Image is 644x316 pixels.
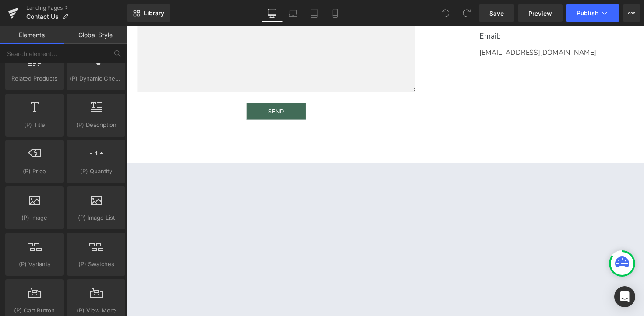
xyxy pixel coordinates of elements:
[489,9,504,18] span: Save
[528,9,552,18] span: Preview
[26,13,59,20] span: Contact Us
[458,4,475,22] button: Redo
[614,286,635,307] div: Open Intercom Messenger
[262,4,283,22] a: Desktop
[8,120,61,130] span: (P) Title
[518,4,563,22] a: Preview
[127,4,170,22] a: New Library
[361,22,519,32] p: [EMAIL_ADDRESS][DOMAIN_NAME]
[325,4,346,22] a: Mobile
[123,78,184,96] button: Send
[144,9,164,17] span: Library
[8,213,61,222] span: (P) Image
[70,260,123,269] span: (P) Swatches
[8,167,61,176] span: (P) Price
[437,4,454,22] button: Undo
[361,6,519,15] h1: Email:
[8,260,61,269] span: (P) Variants
[304,4,325,22] a: Tablet
[623,4,640,22] button: More
[70,74,123,83] span: (P) Dynamic Checkout Button
[566,4,619,22] button: Publish
[8,74,61,83] span: Related Products
[577,10,598,17] span: Publish
[8,306,61,315] span: (P) Cart Button
[70,213,123,222] span: (P) Image List
[64,26,127,44] a: Global Style
[283,4,304,22] a: Laptop
[70,167,123,176] span: (P) Quantity
[70,120,123,130] span: (P) Description
[70,306,123,315] span: (P) View More
[26,4,127,11] a: Landing Pages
